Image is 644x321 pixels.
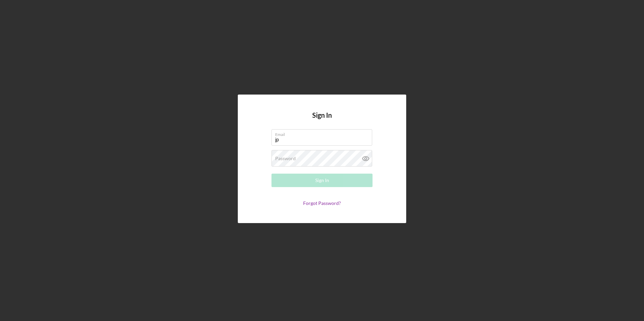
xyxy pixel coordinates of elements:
a: Forgot Password? [303,200,341,206]
h4: Sign In [312,111,332,129]
label: Password [275,156,296,161]
label: Email [275,130,372,137]
button: Sign In [271,174,373,187]
div: Sign In [315,174,329,187]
